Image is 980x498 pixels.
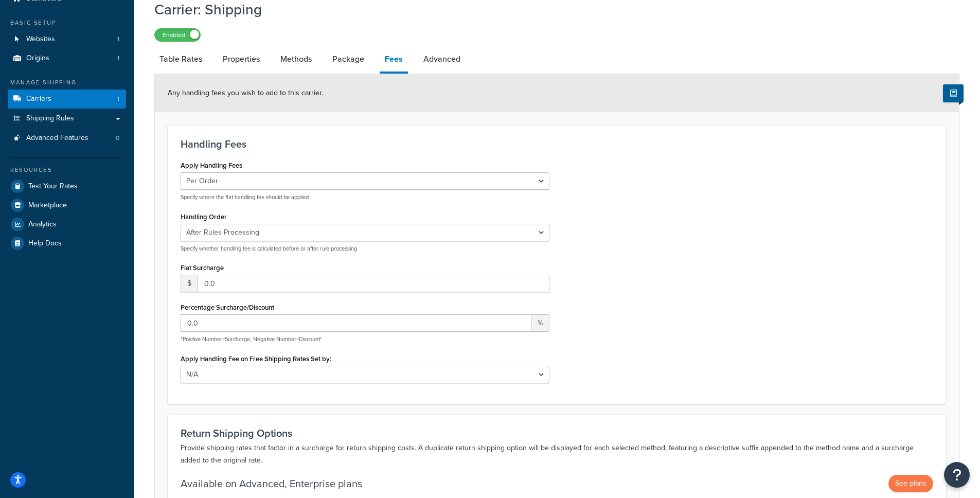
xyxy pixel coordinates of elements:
[117,95,119,103] span: 1
[8,129,126,148] a: Advanced Features0
[531,314,549,332] span: %
[181,264,224,272] label: Flat Surcharge
[155,29,200,41] label: Enabled
[181,275,198,292] span: $
[117,54,119,63] span: 1
[275,47,317,72] a: Methods
[8,109,126,128] a: Shipping Rules
[8,78,126,87] div: Manage Shipping
[181,355,331,363] label: Apply Handling Fee on Free Shipping Rates Set by:
[181,476,362,491] p: Available on Advanced, Enterprise plans
[26,134,88,143] span: Advanced Features
[181,193,549,201] p: Specify where the flat handling fee should be applied
[8,234,126,253] a: Help Docs
[116,134,119,143] span: 0
[418,47,466,72] a: Advanced
[28,239,62,248] span: Help Docs
[181,245,549,253] p: Specify whether handling fee is calculated before or after rule processing
[8,129,126,148] li: Advanced Features
[8,177,126,195] a: Test Your Rates
[181,213,227,221] label: Handling Order
[8,196,126,215] a: Marketplace
[26,114,74,123] span: Shipping Rules
[8,19,126,27] div: Basic Setup
[154,47,207,72] a: Table Rates
[181,304,274,311] label: Percentage Surcharge/Discount
[944,462,970,488] button: Open Resource Center
[8,30,126,49] li: Websites
[181,335,549,343] p: *Positive Number=Surcharge, Negative Number=Discount*
[26,35,55,44] span: Websites
[8,215,126,234] a: Analytics
[181,162,242,169] label: Apply Handling Fees
[117,35,119,44] span: 1
[181,442,933,467] p: Provide shipping rates that factor in a surcharge for return shipping costs. A duplicate return s...
[8,49,126,68] li: Origins
[888,475,933,492] button: See plans
[8,49,126,68] a: Origins1
[181,138,933,150] h3: Handling Fees
[28,182,78,191] span: Test Your Rates
[8,30,126,49] a: Websites1
[181,428,933,439] h3: Return Shipping Options
[8,90,126,109] a: Carriers1
[8,166,126,174] div: Resources
[943,84,964,102] button: Show Help Docs
[8,90,126,109] li: Carriers
[380,47,408,74] a: Fees
[218,47,265,72] a: Properties
[168,87,323,98] span: Any handling fees you wish to add to this carrier.
[26,54,49,63] span: Origins
[26,95,51,103] span: Carriers
[28,220,57,229] span: Analytics
[327,47,369,72] a: Package
[28,201,67,210] span: Marketplace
